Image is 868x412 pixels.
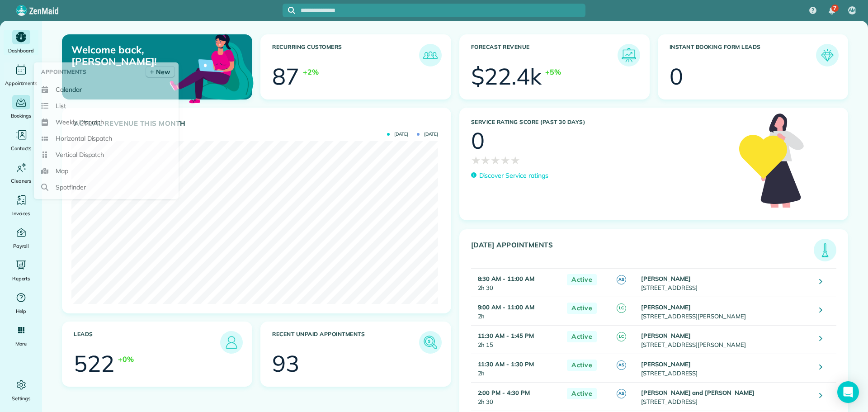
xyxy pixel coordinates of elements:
a: Contacts [4,128,38,153]
img: icon_todays_appointments-901f7ab196bb0bea1936b74009e4eb5ffbc2d2711fa7634e0d609ed5ef32b18b.png [816,241,834,259]
img: icon_recurring_customers-cf858462ba22bcd05b5a5880d41d6543d210077de5bb9ebc9590e49fd87d84ed.png [421,46,439,64]
td: [STREET_ADDRESS] [639,354,813,383]
td: 2h [471,297,563,326]
a: Weekly Dispatch [38,114,175,130]
span: Active [567,303,597,314]
span: Appointments [5,79,38,88]
h3: Leads [74,331,220,354]
span: LC [617,332,626,341]
div: +5% [545,66,561,77]
a: New [146,66,175,78]
a: Invoices [4,193,38,218]
a: Bookings [4,95,38,120]
span: LC [617,303,626,313]
a: Reports [4,258,38,283]
img: icon_forecast_revenue-8c13a41c7ed35a8dcfafea3cbb826a0462acb37728057bba2d056411b612bbbe.png [620,46,638,64]
span: ★ [500,152,510,168]
p: Welcome back, [PERSON_NAME]! [71,44,191,68]
img: icon_form_leads-04211a6a04a5b2264e4ee56bc0799ec3eb69b7e499cbb523a139df1d13a81ae0.png [818,46,836,64]
strong: 2:00 PM - 4:30 PM [478,389,530,396]
div: Open Intercom Messenger [837,381,859,403]
strong: 11:30 AM - 1:45 PM [478,332,534,339]
span: Active [567,388,597,399]
button: Focus search [283,7,295,14]
span: Horizontal Dispatch [56,134,112,143]
a: Calendar [38,81,175,98]
td: [STREET_ADDRESS] [639,383,813,411]
span: 7 [833,5,836,12]
span: AS [617,275,626,284]
div: 522 [74,352,114,375]
td: 2h 30 [471,383,563,411]
td: [STREET_ADDRESS][PERSON_NAME] [639,326,813,354]
p: Discover Service ratings [479,171,548,180]
span: Weekly Dispatch [56,118,104,127]
h3: Recent unpaid appointments [272,331,419,354]
a: Cleaners [4,160,38,185]
strong: [PERSON_NAME] and [PERSON_NAME] [641,389,755,396]
span: AS [617,360,626,370]
h3: Actual Revenue this month [74,119,442,128]
span: AM [849,7,856,14]
a: Dashboard [4,30,38,55]
a: Spotfinder [38,179,175,195]
strong: [PERSON_NAME] [641,332,691,339]
strong: [PERSON_NAME] [641,303,691,311]
span: AS [617,389,626,398]
div: 93 [272,352,299,375]
div: 87 [272,65,299,88]
span: Spotfinder [56,183,86,192]
span: Active [567,331,597,342]
span: Calendar [56,85,82,94]
div: +0% [118,354,134,365]
h3: Instant Booking Form Leads [670,44,816,66]
div: 0 [670,65,683,88]
td: 2h 30 [471,269,563,297]
strong: 11:30 AM - 1:30 PM [478,360,534,368]
strong: [PERSON_NAME] [641,275,691,282]
span: ★ [510,152,520,168]
a: Horizontal Dispatch [38,130,175,147]
span: Contacts [11,144,31,153]
td: [STREET_ADDRESS][PERSON_NAME] [639,297,813,326]
a: Appointments [4,62,38,88]
span: Help [16,307,27,316]
span: Active [567,360,597,371]
h3: Forecast Revenue [471,44,618,66]
a: Vertical Dispatch [38,147,175,163]
img: icon_leads-1bed01f49abd5b7fead27621c3d59655bb73ed531f8eeb49469d10e621d6b896.png [222,333,241,351]
span: Reports [12,274,30,283]
span: Settings [12,394,31,403]
div: $22.4k [471,65,542,88]
strong: 9:00 AM - 11:00 AM [478,303,534,311]
td: 2h [471,354,563,383]
a: Payroll [4,225,38,251]
span: Bookings [11,111,32,120]
span: Cleaners [11,176,31,185]
div: +2% [303,66,319,77]
strong: [PERSON_NAME] [641,360,691,368]
div: 0 [471,129,485,152]
a: Help [4,290,38,316]
span: List [56,101,66,110]
h3: Recurring Customers [272,44,419,66]
span: Dashboard [8,46,34,55]
a: Settings [4,378,38,403]
span: New [156,67,170,76]
span: Active [567,274,597,285]
a: Discover Service ratings [471,171,548,180]
span: ★ [471,152,481,168]
td: 2h 15 [471,326,563,354]
span: ★ [481,152,491,168]
strong: 8:30 AM - 11:00 AM [478,275,534,282]
span: Appointments [41,67,86,76]
a: Map [38,163,175,179]
span: [DATE] [387,132,408,137]
img: icon_unpaid_appointments-47b8ce3997adf2238b356f14209ab4cced10bd1f174958f3ca8f1d0dd7fffeee.png [421,333,439,351]
span: Payroll [13,242,29,251]
span: Invoices [12,209,30,218]
div: 7 unread notifications [822,1,841,21]
a: List [38,98,175,114]
span: Vertical Dispatch [56,150,104,159]
td: [STREET_ADDRESS] [639,269,813,297]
